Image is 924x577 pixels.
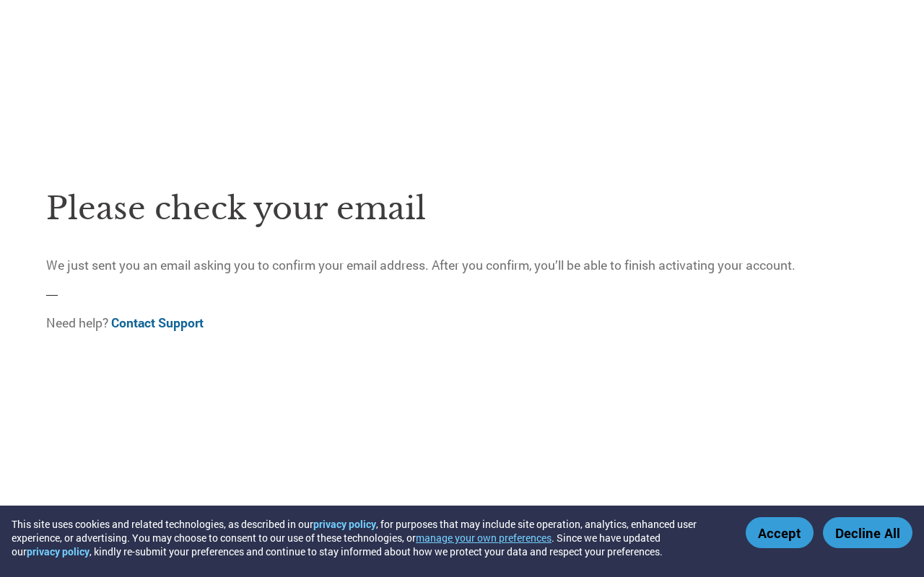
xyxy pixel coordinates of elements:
[111,314,204,331] a: Contact Support
[313,517,376,531] a: privacy policy
[416,531,552,545] button: manage your own preferences
[46,314,878,332] p: Need help?
[27,545,90,558] a: privacy policy
[823,517,912,548] button: Decline All
[46,174,878,345] div: —
[746,517,814,548] button: Accept
[46,256,878,275] p: We just sent you an email asking you to confirm your email address. After you confirm, you’ll be ...
[46,185,878,232] h1: Please check your email
[12,517,725,558] div: This site uses cookies and related technologies, as described in our , for purposes that may incl...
